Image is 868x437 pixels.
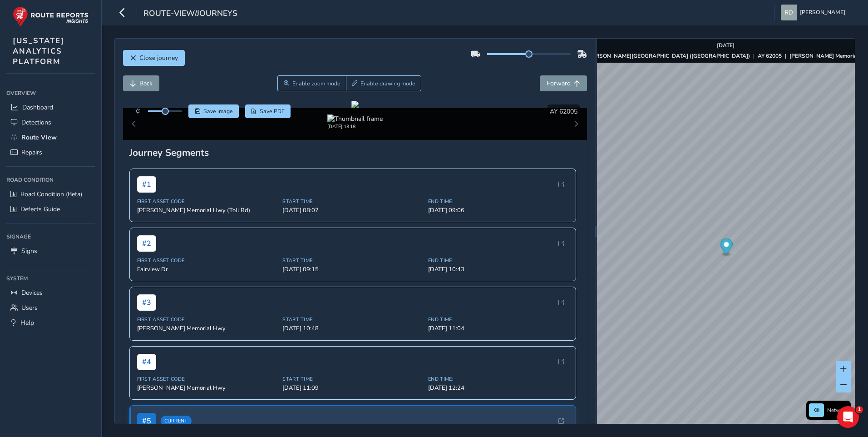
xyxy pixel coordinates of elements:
[781,5,797,20] img: diamond-layout
[720,238,732,257] div: Map marker
[21,288,43,297] span: Devices
[137,206,277,214] span: [PERSON_NAME] Memorial Hwy (Toll Rd)
[20,205,60,214] span: Defects Guide
[20,318,34,327] span: Help
[282,376,423,382] span: Start Time:
[21,148,42,157] span: Repairs
[282,265,423,273] span: [DATE] 09:15
[6,300,95,315] a: Users
[781,5,848,20] button: [PERSON_NAME]
[6,115,95,130] a: Detections
[21,247,37,255] span: Signs
[137,324,277,333] span: [PERSON_NAME] Memorial Hwy
[6,145,95,160] a: Repairs
[428,265,568,273] span: [DATE] 10:43
[6,230,95,243] div: Signage
[137,257,277,264] span: First Asset Code:
[245,104,291,118] button: PDF
[129,146,581,159] div: Journey Segments
[13,35,64,67] span: [US_STATE] ANALYTICS PLATFORM
[282,316,423,323] span: Start Time:
[137,235,156,252] span: # 2
[260,108,285,115] span: Save PDF
[6,173,95,187] div: Road Condition
[143,8,237,20] span: route-view/journeys
[837,406,859,428] iframe: Intercom live chat
[6,285,95,300] a: Devices
[282,257,423,264] span: Start Time:
[137,265,277,273] span: Fairview Dr
[123,50,185,66] button: Close journey
[827,407,848,414] span: Network
[292,80,340,87] span: Enable zoom mode
[428,198,568,205] span: End Time:
[346,75,422,91] button: Draw
[428,376,568,382] span: End Time:
[360,80,415,87] span: Enable drawing mode
[139,79,153,88] span: Back
[717,42,735,49] strong: [DATE]
[6,272,95,285] div: System
[20,190,82,199] span: Road Condition (Beta)
[13,6,89,27] img: rr logo
[428,324,568,333] span: [DATE] 11:04
[137,413,156,429] span: # 5
[856,406,863,413] span: 1
[428,316,568,323] span: End Time:
[203,108,233,115] span: Save image
[137,384,277,392] span: [PERSON_NAME] Memorial Hwy
[282,384,423,392] span: [DATE] 11:09
[21,303,38,312] span: Users
[547,79,571,88] span: Forward
[139,54,178,62] span: Close journey
[137,354,156,370] span: # 4
[277,75,346,91] button: Zoom
[282,198,423,205] span: Start Time:
[428,384,568,392] span: [DATE] 12:24
[6,86,95,100] div: Overview
[327,114,383,123] img: Thumbnail frame
[327,123,383,130] div: [DATE] 13:18
[550,107,577,116] span: AY 62005
[758,52,782,60] strong: AY 62005
[123,75,159,91] button: Back
[6,130,95,145] a: Route View
[137,198,277,205] span: First Asset Code:
[282,324,423,333] span: [DATE] 10:48
[161,416,192,426] span: Current
[21,133,57,142] span: Route View
[800,5,845,20] span: [PERSON_NAME]
[428,257,568,264] span: End Time:
[6,187,95,202] a: Road Condition (Beta)
[540,75,587,91] button: Forward
[6,202,95,217] a: Defects Guide
[137,294,156,311] span: # 3
[188,104,239,118] button: Save
[21,118,51,127] span: Detections
[428,206,568,214] span: [DATE] 09:06
[6,243,95,258] a: Signs
[557,52,750,60] strong: ASSET NO. [PERSON_NAME][GEOGRAPHIC_DATA] ([GEOGRAPHIC_DATA])
[6,315,95,330] a: Help
[22,103,53,112] span: Dashboard
[137,176,156,193] span: # 1
[137,376,277,382] span: First Asset Code:
[137,316,277,323] span: First Asset Code:
[282,206,423,214] span: [DATE] 08:07
[6,100,95,115] a: Dashboard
